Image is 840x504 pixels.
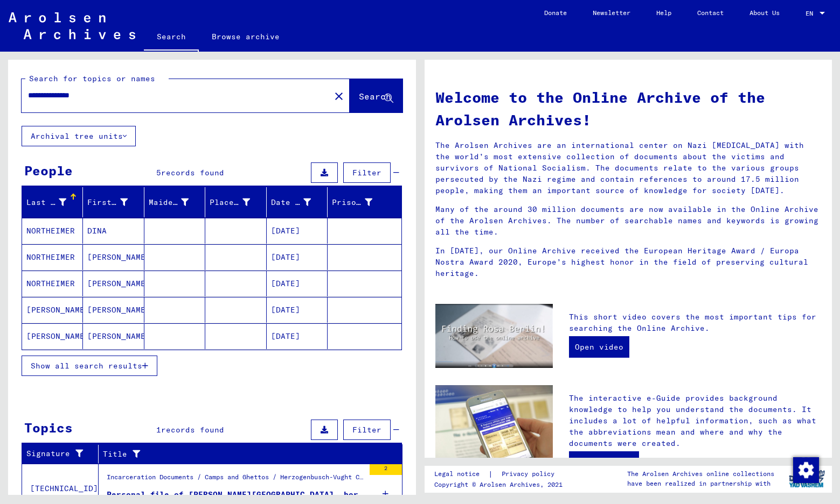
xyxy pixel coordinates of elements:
mat-label: Search for topics or names [29,74,155,83]
img: yv_logo.png [787,465,827,492]
img: Arolsen_neg.svg [9,12,135,39]
img: Change consent [793,457,819,483]
div: Topics [24,418,73,437]
mat-cell: [PERSON_NAME] [22,297,83,323]
a: Open video [569,336,629,358]
div: Title [103,449,376,460]
div: Place of Birth [210,197,249,208]
div: Prisoner # [332,194,388,211]
img: eguide.jpg [435,385,553,464]
mat-cell: NORTHEIMER [22,218,83,244]
button: Archival tree units [22,126,136,146]
div: First Name [87,194,143,211]
button: Filter [343,420,391,440]
mat-cell: [DATE] [267,271,328,296]
p: The Arolsen Archives online collections [627,469,774,479]
span: EN [806,10,817,17]
mat-cell: [PERSON_NAME] [83,271,144,296]
h1: Welcome to the Online Archive of the Arolsen Archives! [435,86,822,131]
button: Clear [328,85,350,107]
mat-cell: [DATE] [267,244,328,270]
div: Last Name [26,197,66,208]
span: Show all search results [31,361,142,371]
mat-cell: [PERSON_NAME] [83,323,144,349]
mat-header-cell: Last Name [22,187,83,217]
div: Date of Birth [271,194,327,211]
div: Date of Birth [271,197,311,208]
span: records found [161,168,224,178]
mat-cell: NORTHEIMER [22,271,83,296]
p: have been realized in partnership with [627,479,774,488]
mat-cell: DINA [83,218,144,244]
p: The Arolsen Archives are an international center on Nazi [MEDICAL_DATA] with the world’s most ext... [435,140,822,196]
div: Title [103,445,389,463]
mat-cell: [DATE] [267,323,328,349]
div: Last Name [26,194,82,211]
button: Show all search results [22,356,157,376]
div: Maiden Name [149,197,189,208]
p: Many of the around 30 million documents are now available in the Online Archive of the Arolsen Ar... [435,204,822,238]
mat-cell: [PERSON_NAME] [83,244,144,270]
span: records found [161,425,224,435]
mat-header-cell: Place of Birth [205,187,266,217]
button: Filter [343,162,391,183]
mat-cell: [DATE] [267,297,328,323]
mat-cell: [PERSON_NAME] [83,297,144,323]
div: Personal file of [PERSON_NAME][GEOGRAPHIC_DATA], born on [DEMOGRAPHIC_DATA] [107,489,364,500]
div: | [434,468,567,480]
span: Filter [352,425,381,435]
div: Incarceration Documents / Camps and Ghettos / Herzogenbusch-Vught Concentration Camp / Individual... [107,472,364,487]
span: 5 [156,168,161,178]
span: Filter [352,168,381,178]
mat-header-cell: Maiden Name [144,187,205,217]
span: 1 [156,425,161,435]
p: The interactive e-Guide provides background knowledge to help you understand the documents. It in... [569,393,821,449]
mat-header-cell: Date of Birth [267,187,328,217]
a: Legal notice [434,468,488,480]
mat-header-cell: Prisoner # [328,187,401,217]
div: Prisoner # [332,197,372,208]
div: Signature [26,448,85,459]
span: Search [359,91,391,102]
p: This short video covers the most important tips for searching the Online Archive. [569,311,821,334]
a: Search [144,24,199,52]
mat-cell: [DATE] [267,218,328,244]
div: Signature [26,445,98,463]
mat-icon: close [332,90,345,103]
div: Change consent [793,457,818,482]
p: In [DATE], our Online Archive received the European Heritage Award / Europa Nostra Award 2020, Eu... [435,245,822,279]
div: Maiden Name [149,194,205,211]
div: 2 [370,464,402,475]
p: Copyright © Arolsen Archives, 2021 [434,480,567,489]
mat-header-cell: First Name [83,187,144,217]
mat-cell: [PERSON_NAME] [22,323,83,349]
a: Privacy policy [493,468,567,480]
a: Browse archive [199,24,293,49]
a: Open e-Guide [569,451,639,473]
mat-cell: NORTHEIMER [22,244,83,270]
div: Place of Birth [210,194,266,211]
img: video.jpg [435,304,553,368]
button: Search [350,79,402,112]
div: First Name [87,197,127,208]
div: People [24,161,73,180]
